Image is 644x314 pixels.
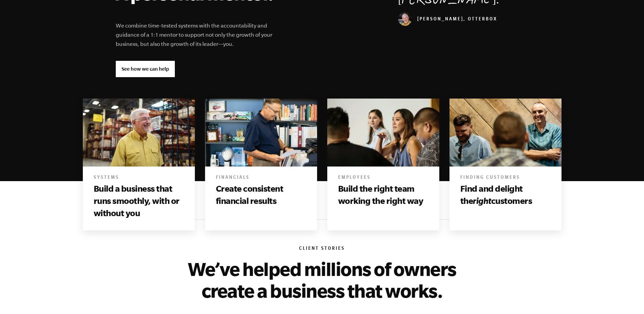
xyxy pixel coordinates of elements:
[398,12,412,26] img: Curt Richardson, OtterBox
[94,182,184,220] h3: Build a business that runs smoothly, with or without you
[449,98,562,167] img: Books include beyond the e myth, e-myth, the e myth
[327,98,439,167] img: Books include beyond the e myth, e-myth, the e myth
[473,196,491,206] i: right
[83,98,195,167] img: beyond the e myth, e-myth, the e myth, e myth revisited
[338,175,428,181] h6: Employees
[398,17,497,22] cite: [PERSON_NAME], OtterBox
[94,175,184,181] h6: Systems
[338,182,428,207] h3: Build the right team working the right way
[216,182,306,207] h3: Create consistent financial results
[460,182,551,207] h3: Find and delight the customers
[460,175,551,181] h6: Finding Customers
[178,258,467,301] h2: We’ve helped millions of owners create a business that works.
[610,281,644,314] iframe: Chat Widget
[116,21,281,49] p: We combine time-tested systems with the accountability and guidance of a 1:1 mentor to support no...
[216,175,306,181] h6: Financials
[116,246,529,252] h6: Client Stories
[116,61,175,77] a: See how we can help
[205,98,317,167] img: beyond the e myth, e-myth, the e myth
